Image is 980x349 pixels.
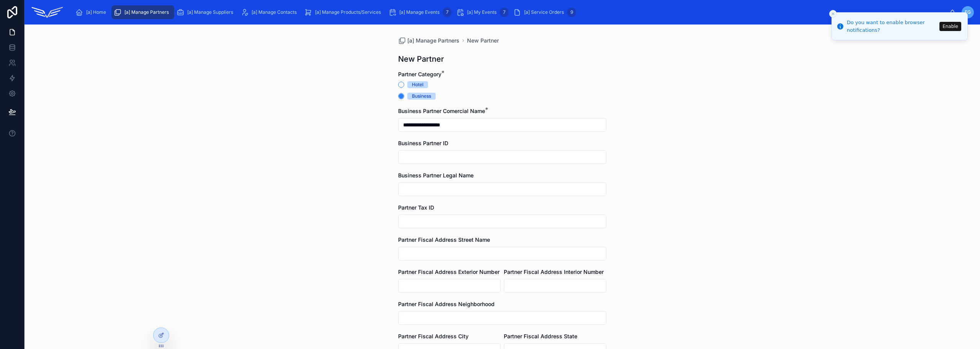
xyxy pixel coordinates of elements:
div: Business [412,93,431,100]
div: 7 [500,8,509,17]
div: Hotel [412,81,423,88]
span: [a] Home [86,9,106,15]
span: EG [965,9,971,15]
span: Partner Fiscal Address City [398,333,469,339]
button: Close toast [829,10,837,18]
a: [a] Manage Contacts [238,5,302,19]
span: Partner Category [398,71,441,77]
div: 9 [567,8,576,17]
span: Partner Fiscal Address Street Name [398,236,490,243]
span: [a] Manage Contacts [252,9,297,15]
span: [a] Manage Products/Services [315,9,381,15]
span: [a] Manage Partners [124,9,169,15]
span: Partner Tax ID [398,204,434,211]
span: Partner Fiscal Address State [504,333,577,339]
span: [a] Manage Suppliers [187,9,233,15]
div: scrollable content [70,4,949,21]
span: Partner Fiscal Address Neighborhood [398,301,495,307]
a: [a] My Events7 [454,5,511,19]
a: [a] Manage Events7 [386,5,454,19]
a: [a] Manage Products/Services [302,5,386,19]
span: [a] My Events [467,9,497,15]
span: [a] Service Orders [524,9,564,15]
a: [a] Manage Partners [398,37,459,44]
a: New Partner [467,37,499,44]
button: Enable [939,22,961,31]
a: [a] Manage Partners [111,5,174,19]
span: Business Partner Comercial Name [398,108,485,114]
a: [a] Manage Suppliers [174,5,238,19]
div: Do you want to enable browser notifications? [847,19,937,34]
span: Business Partner Legal Name [398,172,474,179]
h1: New Partner [398,54,444,64]
span: Partner Fiscal Address Interior Number [504,269,604,275]
div: 7 [443,8,452,17]
span: Business Partner ID [398,140,448,146]
a: [a] Home [73,5,111,19]
span: Partner Fiscal Address Exterior Number [398,269,500,275]
a: [a] Service Orders9 [511,5,578,19]
span: [a] Manage Events [399,9,439,15]
span: [a] Manage Partners [407,37,459,44]
img: App logo [31,6,64,18]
